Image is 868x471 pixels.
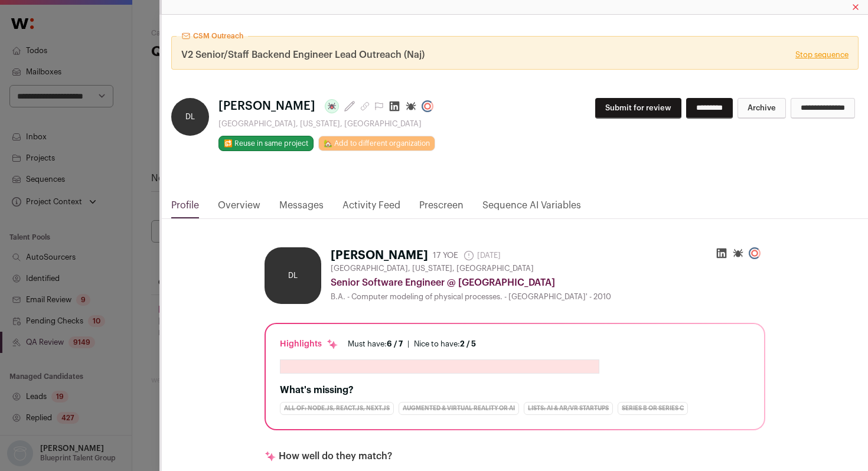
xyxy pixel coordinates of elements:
div: Augmented & Virtual Reality or AI [399,402,519,415]
div: Lists: AI & AR/VR Startups [524,402,613,415]
div: 17 YOE [433,250,458,261]
h1: [PERSON_NAME] [331,247,428,264]
button: Submit for review [595,98,681,119]
h2: What's missing? [280,383,750,397]
p: How well do they match? [279,449,392,463]
div: Must have: [348,339,403,349]
span: [GEOGRAPHIC_DATA], [US_STATE], [GEOGRAPHIC_DATA] [331,264,534,273]
div: Series B or Series C [618,402,688,415]
div: All of: Node.js, React.js, Next.js [280,402,394,415]
a: Messages [279,198,324,218]
span: [DATE] [463,250,501,261]
div: [GEOGRAPHIC_DATA], [US_STATE], [GEOGRAPHIC_DATA] [218,119,438,129]
a: Sequence AI Variables [482,198,581,218]
span: CSM Outreach [193,31,243,41]
div: Highlights [280,338,338,350]
div: Senior Software Engineer @ [GEOGRAPHIC_DATA] [331,276,765,290]
a: Stop sequence [795,50,849,60]
span: [PERSON_NAME] [218,98,315,115]
div: DL [171,98,209,136]
a: Profile [171,198,199,218]
span: 6 / 7 [387,340,403,348]
a: Prescreen [419,198,464,218]
button: Archive [738,98,786,119]
span: V2 Senior/Staff Backend Engineer Lead Outreach (Naj) [181,48,425,62]
a: Overview [218,198,260,218]
div: DL [265,247,321,304]
a: 🏡 Add to different organization [318,136,435,151]
ul: | [348,339,476,349]
div: Nice to have: [414,339,476,349]
span: 2 / 5 [460,340,476,348]
div: B.A. - Computer modeling of physical processes. - [GEOGRAPHIC_DATA]'​ - 2010 [331,292,765,302]
a: Activity Feed [342,198,400,218]
button: 🔂 Reuse in same project [218,136,314,151]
